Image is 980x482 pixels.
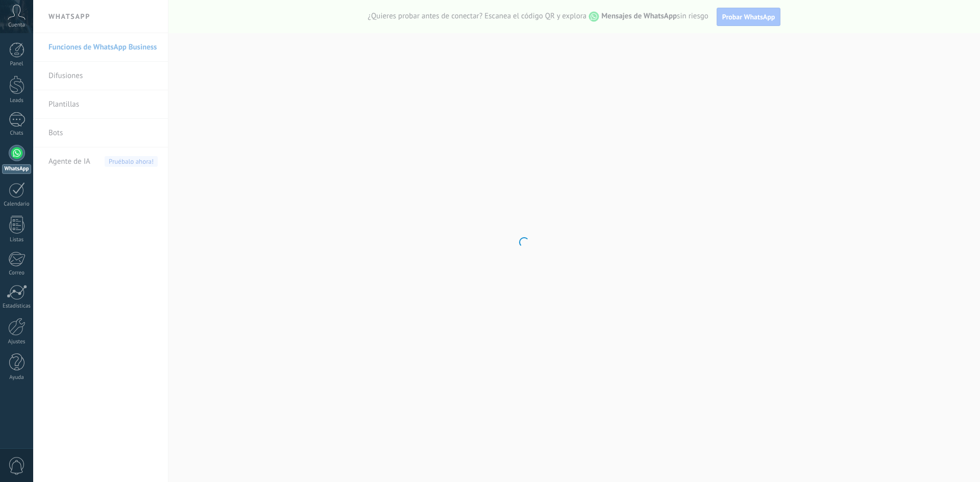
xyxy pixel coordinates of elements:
[2,130,32,137] div: Chats
[2,374,32,381] div: Ayuda
[2,97,32,104] div: Leads
[2,237,32,243] div: Listas
[2,61,32,67] div: Panel
[2,270,32,276] div: Correo
[2,201,32,208] div: Calendario
[8,22,25,29] span: Cuenta
[2,339,32,345] div: Ajustes
[2,303,32,310] div: Estadísticas
[2,164,31,174] div: WhatsApp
